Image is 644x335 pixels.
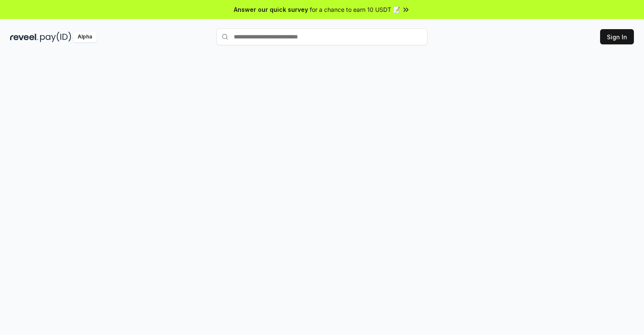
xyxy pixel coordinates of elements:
[10,32,38,42] img: reveel_dark
[600,29,634,44] button: Sign In
[73,32,97,42] div: Alpha
[234,5,308,14] span: Answer our quick survey
[310,5,400,14] span: for a chance to earn 10 USDT 📝
[40,32,71,42] img: pay_id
